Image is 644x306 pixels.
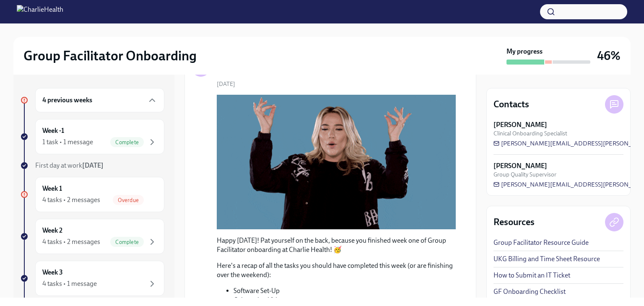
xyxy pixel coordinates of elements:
strong: [DATE] [82,161,104,169]
li: Software Set-Up [234,286,456,296]
span: Complete [110,139,144,145]
a: Week 24 tasks • 2 messagesComplete [20,219,164,254]
span: First day at work [35,161,104,169]
h6: Week 2 [42,226,62,235]
h3: 46% [597,48,621,63]
h6: Week 1 [42,184,62,193]
h4: Contacts [493,98,529,111]
h4: Resources [493,216,535,228]
strong: [PERSON_NAME] [493,161,547,171]
strong: [PERSON_NAME] [493,120,547,130]
h6: Week 3 [42,268,63,277]
span: Clinical Onboarding Specialist [493,130,567,137]
span: Overdue [113,197,144,203]
a: UKG Billing and Time Sheet Resource [493,254,600,264]
p: Happy [DATE]! Pat yourself on the back, because you finished week one of Group Facilitator onboar... [217,236,456,254]
a: Week 34 tasks • 1 message [20,261,164,296]
a: GF Onboarding Checklist [493,287,566,296]
h2: Group Facilitator Onboarding [23,47,197,64]
img: CharlieHealth [17,5,63,18]
a: Week 14 tasks • 2 messagesOverdue [20,177,164,212]
a: Group Facilitator Resource Guide [493,238,589,247]
a: Week -11 task • 1 messageComplete [20,119,164,154]
div: 4 tasks • 2 messages [42,237,100,246]
a: How to Submit an IT Ticket [493,271,570,280]
p: Here's a recap of all the tasks you should have completed this week (or are finishing over the we... [217,261,456,280]
h6: Week -1 [42,126,64,135]
span: Group Quality Supervisor [493,171,556,179]
div: 1 task • 1 message [42,137,93,147]
a: First day at work[DATE] [20,161,164,170]
div: 4 tasks • 2 messages [42,195,100,205]
span: Complete [110,239,144,245]
strong: My progress [506,47,543,56]
div: 4 previous weeks [35,88,164,112]
span: [DATE] [217,80,235,88]
li: Orientation Videos [234,296,456,305]
div: 4 tasks • 1 message [42,279,97,288]
h6: 4 previous weeks [42,96,92,105]
button: Zoom image [217,95,456,229]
